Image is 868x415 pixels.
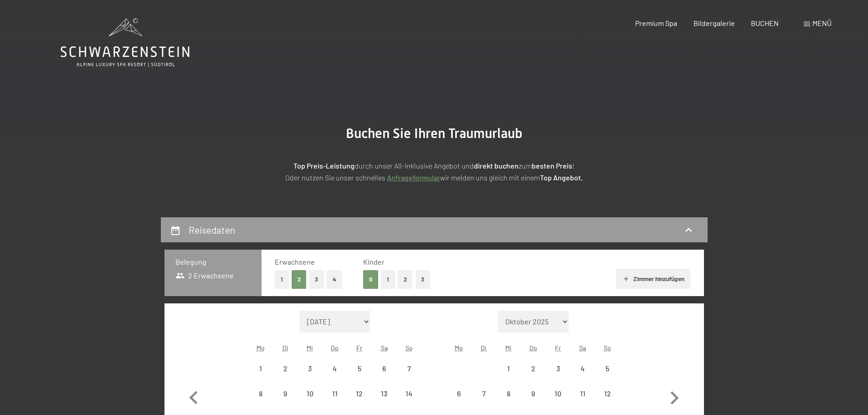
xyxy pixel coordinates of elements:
strong: direkt buchen [474,161,519,170]
abbr: Freitag [555,344,561,352]
div: Anreise nicht möglich [298,356,322,381]
button: 4 [327,270,342,289]
div: 1 [249,365,272,388]
div: Anreise nicht möglich [570,381,595,406]
div: Anreise nicht möglich [347,381,372,406]
div: Tue Sep 09 2025 [273,381,298,406]
div: Anreise nicht möglich [521,381,545,406]
div: Anreise nicht möglich [496,356,521,381]
div: 1 [497,365,520,388]
div: Thu Sep 11 2025 [323,381,347,406]
div: Thu Sep 04 2025 [323,356,347,381]
div: 6 [373,365,395,388]
abbr: Sonntag [406,344,413,352]
div: Anreise nicht möglich [595,356,620,381]
abbr: Mittwoch [307,344,313,352]
span: Buchen Sie Ihren Traumurlaub [346,125,523,141]
div: 11 [571,390,594,413]
div: 14 [397,390,420,413]
abbr: Montag [455,344,463,352]
button: 2 [398,270,413,289]
div: Sat Oct 04 2025 [570,356,595,381]
abbr: Montag [257,344,265,352]
h2: Reisedaten [189,224,235,236]
div: 2 [522,365,544,388]
div: Anreise nicht möglich [372,381,396,406]
a: Bildergalerie [693,19,735,27]
strong: Top Angebot. [540,173,583,182]
div: Anreise nicht möglich [545,356,570,381]
span: 2 Erwachsene [175,271,234,281]
abbr: Dienstag [282,344,288,352]
button: 2 [292,270,307,289]
span: Erwachsene [275,257,315,266]
div: 7 [397,365,420,388]
div: 12 [596,390,619,413]
p: durch unser All-inklusive Angebot und zum ! Oder nutzen Sie unser schnelles wir melden uns gleich... [206,160,662,183]
div: Anreise nicht möglich [347,356,372,381]
div: Anreise nicht möglich [248,381,273,406]
a: Anfrageformular [387,173,440,182]
div: Anreise nicht möglich [273,381,298,406]
div: Anreise nicht möglich [496,381,521,406]
div: 12 [348,390,371,413]
button: 1 [275,270,289,289]
div: Fri Oct 10 2025 [545,381,570,406]
div: 3 [546,365,569,388]
div: 8 [497,390,520,413]
div: Anreise nicht möglich [472,381,496,406]
div: 7 [473,390,495,413]
div: Fri Sep 05 2025 [347,356,372,381]
div: 2 [274,365,297,388]
div: Sun Oct 05 2025 [595,356,620,381]
div: Anreise nicht möglich [396,356,421,381]
div: 9 [274,390,297,413]
div: Anreise nicht möglich [447,381,471,406]
abbr: Freitag [356,344,362,352]
div: Fri Oct 03 2025 [545,356,570,381]
div: Tue Sep 02 2025 [273,356,298,381]
div: Anreise nicht möglich [372,356,396,381]
div: Wed Sep 03 2025 [298,356,322,381]
div: Mon Sep 08 2025 [248,381,273,406]
div: Sat Oct 11 2025 [570,381,595,406]
div: Anreise nicht möglich [248,356,273,381]
span: Menü [812,19,832,27]
div: Sun Oct 12 2025 [595,381,620,406]
div: Anreise nicht möglich [273,356,298,381]
button: 1 [381,270,395,289]
abbr: Samstag [381,344,388,352]
div: 11 [324,390,346,413]
div: 4 [324,365,346,388]
div: 13 [373,390,395,413]
abbr: Donnerstag [529,344,537,352]
span: Kinder [363,257,385,266]
a: BUCHEN [751,19,779,27]
div: 10 [546,390,569,413]
div: Anreise nicht möglich [521,356,545,381]
div: Wed Oct 08 2025 [496,381,521,406]
button: 3 [416,270,431,289]
div: Anreise nicht möglich [545,381,570,406]
abbr: Dienstag [481,344,487,352]
a: Premium Spa [635,19,677,27]
div: 4 [571,365,594,388]
div: Wed Sep 10 2025 [298,381,322,406]
div: Anreise nicht möglich [323,356,347,381]
div: Wed Oct 01 2025 [496,356,521,381]
div: 3 [298,365,321,388]
strong: besten Preis [532,161,572,170]
div: Anreise nicht möglich [396,381,421,406]
strong: Top Preis-Leistung [293,161,354,170]
abbr: Sonntag [604,344,611,352]
abbr: Samstag [579,344,586,352]
div: Sun Sep 14 2025 [396,381,421,406]
div: Thu Oct 09 2025 [521,381,545,406]
button: 0 [363,270,378,289]
div: 5 [596,365,619,388]
button: 3 [309,270,324,289]
h3: Belegung [175,257,251,267]
div: Anreise nicht möglich [298,381,322,406]
div: 9 [522,390,544,413]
